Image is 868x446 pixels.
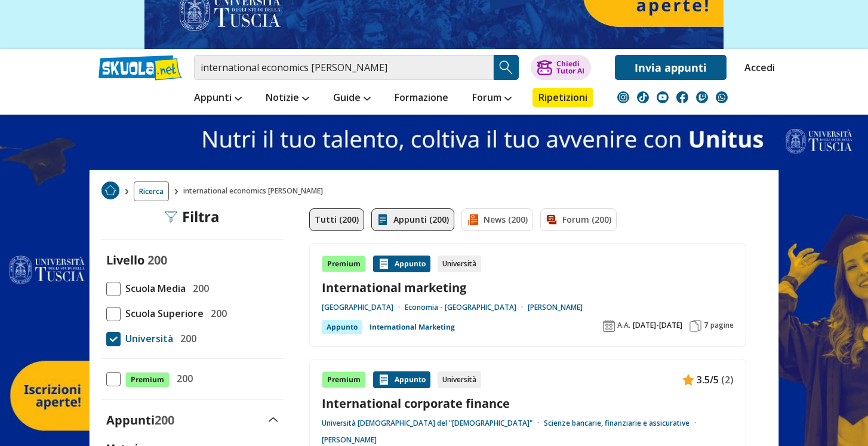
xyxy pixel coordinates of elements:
[101,182,119,201] a: Home
[546,214,558,226] img: Forum filtro contenuto
[540,208,617,231] a: Forum (200)
[544,419,701,428] a: Scienze bancarie, finanziarie e assicurative
[378,374,390,386] img: Appunti contenuto
[147,252,167,268] span: 200
[121,281,186,296] span: Scuola Media
[438,256,481,272] div: Università
[533,88,593,107] a: Ripetizioni
[322,371,366,388] div: Premium
[330,88,374,109] a: Guide
[494,55,519,80] button: Search Button
[378,258,390,270] img: Appunti contenuto
[392,88,451,109] a: Formazione
[191,88,245,109] a: Appunti
[106,412,174,428] label: Appunti
[438,371,481,388] div: Università
[377,214,389,226] img: Appunti filtro contenuto attivo
[134,182,169,201] a: Ricerca
[188,281,209,296] span: 200
[121,331,173,346] span: Università
[633,321,682,330] span: [DATE]-[DATE]
[528,303,583,312] a: [PERSON_NAME]
[467,214,479,226] img: News filtro contenuto
[690,320,701,332] img: Pagine
[744,55,769,80] a: Accedi
[322,320,362,334] div: Appunto
[322,419,544,428] a: Università [DEMOGRAPHIC_DATA] del "[DEMOGRAPHIC_DATA]"
[322,279,734,296] a: International marketing
[697,372,719,387] span: 3.5/5
[615,55,727,80] a: Invia appunti
[194,55,494,80] input: Cerca appunti, riassunti o versioni
[263,88,312,109] a: Notizie
[309,208,364,231] a: Tutti (200)
[206,306,227,321] span: 200
[710,321,734,330] span: pagine
[497,59,515,76] img: Cerca appunti, riassunti o versioni
[657,91,669,103] img: youtube
[373,371,430,388] div: Appunto
[176,331,196,346] span: 200
[371,208,454,231] a: Appunti (200)
[721,372,734,387] span: (2)
[183,182,328,201] span: international economics [PERSON_NAME]
[405,303,528,312] a: Economia - [GEOGRAPHIC_DATA]
[603,320,615,332] img: Anno accademico
[322,256,366,272] div: Premium
[106,252,144,268] label: Livello
[556,60,584,75] div: Chiedi Tutor AI
[101,182,119,199] img: Home
[676,91,688,103] img: facebook
[617,91,629,103] img: instagram
[373,256,430,272] div: Appunto
[617,321,630,330] span: A.A.
[704,321,708,330] span: 7
[165,211,177,223] img: Filtra filtri mobile
[269,417,278,422] img: Apri e chiudi sezione
[322,395,734,411] a: International corporate finance
[531,55,591,80] button: ChiediTutor AI
[322,303,405,312] a: [GEOGRAPHIC_DATA]
[370,320,455,334] a: International Marketing
[322,435,377,445] a: [PERSON_NAME]
[461,208,533,231] a: News (200)
[165,208,220,225] div: Filtra
[172,371,193,386] span: 200
[696,91,708,103] img: twitch
[716,91,728,103] img: WhatsApp
[121,306,204,321] span: Scuola Superiore
[469,88,515,109] a: Forum
[637,91,649,103] img: tiktok
[682,374,694,386] img: Appunti contenuto
[125,372,170,387] span: Premium
[155,412,174,428] span: 200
